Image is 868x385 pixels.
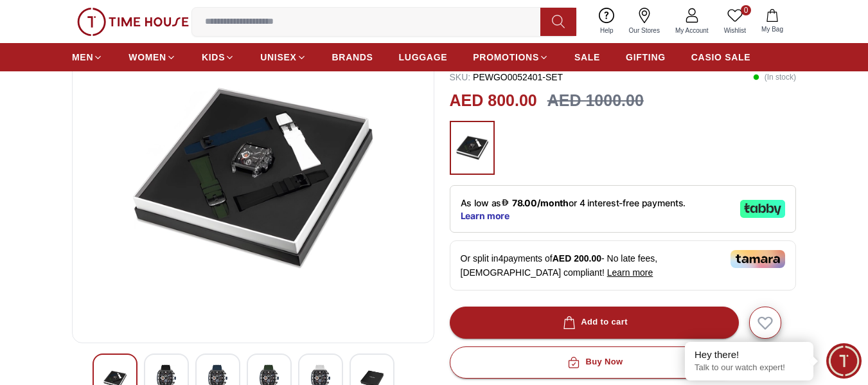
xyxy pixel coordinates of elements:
span: KIDS [202,51,225,64]
p: Talk to our watch expert! [695,363,804,373]
a: Help [592,5,621,38]
span: LUGGAGE [399,51,448,64]
div: Chat Widget [826,343,862,379]
button: My Bag [754,6,791,37]
a: Our Stores [621,5,668,38]
div: Buy Now [565,355,623,370]
button: Buy Now [450,346,739,379]
img: ... [456,127,488,168]
span: 0 [741,5,751,15]
p: PEWGO0052401-SET [450,71,563,84]
a: WOMEN [128,46,176,69]
div: Or split in 4 payments of - No late fees, [DEMOGRAPHIC_DATA] compliant! [450,240,797,291]
span: BRANDS [332,51,373,64]
img: POLICE Men's Chronograph Black Dial Watch - PEWGO0052401-SET [83,24,423,332]
button: Add to cart [450,307,739,339]
span: Learn more [607,267,653,278]
span: Wishlist [719,26,751,35]
span: UNISEX [260,51,296,64]
span: PROMOTIONS [473,51,539,64]
img: Tamara [731,250,785,268]
span: My Account [670,26,714,35]
span: SKU : [450,72,471,82]
a: MEN [72,46,103,69]
a: GIFTING [626,46,666,69]
div: Hey there! [695,348,804,361]
a: LUGGAGE [399,46,448,69]
a: SALE [574,46,600,69]
span: CASIO SALE [691,51,751,64]
h2: AED 800.00 [450,89,537,113]
img: ... [77,8,189,36]
a: UNISEX [260,46,306,69]
span: AED 200.00 [553,253,601,264]
a: PROMOTIONS [473,46,549,69]
p: ( In stock ) [753,71,796,84]
a: KIDS [202,46,235,69]
span: GIFTING [626,51,666,64]
h3: AED 1000.00 [547,89,644,113]
a: BRANDS [332,46,373,69]
a: 0Wishlist [716,5,754,38]
span: Help [595,26,619,35]
div: Add to cart [560,315,628,330]
span: My Bag [756,24,788,34]
a: CASIO SALE [691,46,751,69]
span: SALE [574,51,600,64]
span: MEN [72,51,93,64]
span: Our Stores [624,26,665,35]
span: WOMEN [128,51,166,64]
